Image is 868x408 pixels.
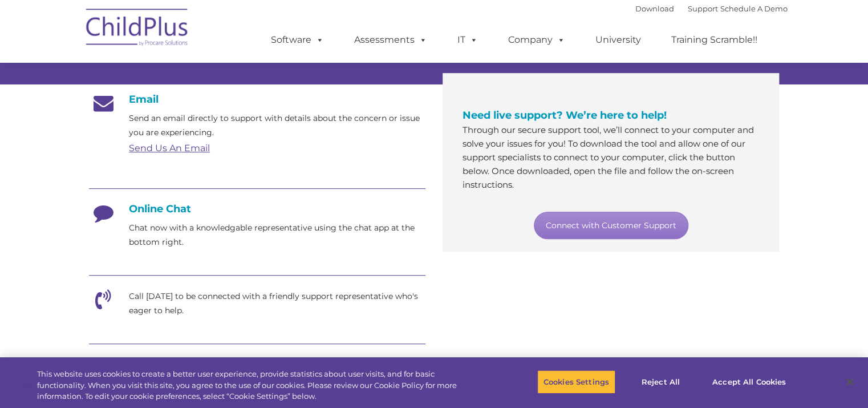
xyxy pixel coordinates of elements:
a: Download [635,4,674,13]
font: | [635,4,788,13]
p: Through our secure support tool, we’ll connect to your computer and solve your issues for you! To... [463,123,759,192]
h4: Email [89,93,425,106]
div: This website uses cookies to create a better user experience, provide statistics about user visit... [37,369,477,402]
a: Connect with Customer Support [534,212,688,239]
p: Call [DATE] to be connected with a friendly support representative who's eager to help. [129,289,425,318]
a: Assessments [343,29,439,51]
a: IT [446,29,489,51]
p: Chat now with a knowledgable representative using the chat app at the bottom right. [129,221,425,249]
a: Support [688,4,718,13]
button: Cookies Settings [537,370,615,394]
a: Schedule A Demo [720,4,788,13]
button: Close [837,369,862,394]
button: Accept All Cookies [706,370,792,394]
img: ChildPlus by Procare Solutions [80,1,194,58]
a: Send Us An Email [129,143,210,153]
button: Reject All [625,370,696,394]
a: Software [259,29,335,51]
a: Training Scramble!! [660,29,769,51]
h4: Online Chat [89,203,425,215]
a: Company [497,29,577,51]
a: University [584,29,652,51]
span: Need live support? We’re here to help! [463,109,667,122]
p: Send an email directly to support with details about the concern or issue you are experiencing. [129,111,425,140]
